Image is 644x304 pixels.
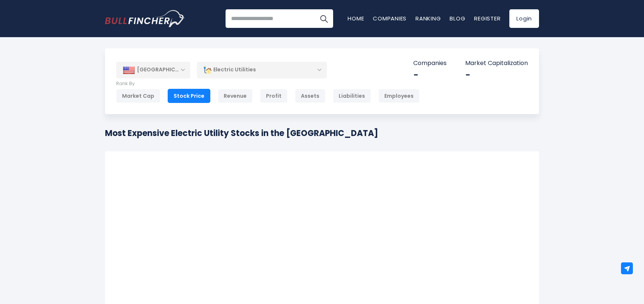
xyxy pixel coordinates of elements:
a: Blog [450,14,465,22]
div: Liabilities [333,89,371,103]
div: Profit [260,89,287,103]
p: Rank By [116,81,420,87]
div: Revenue [218,89,253,103]
div: Market Cap [116,89,160,103]
a: Go to homepage [105,10,185,27]
div: Assets [295,89,325,103]
div: Stock Price [168,89,210,103]
p: Companies [413,59,447,67]
button: Search [315,9,333,28]
a: Login [509,9,539,28]
div: Electric Utilities [197,61,327,78]
a: Register [474,14,500,22]
a: Companies [373,14,407,22]
div: - [413,69,447,81]
img: Bullfincher logo [105,10,185,27]
p: Market Capitalization [465,59,528,67]
div: - [465,69,528,81]
h1: Most Expensive Electric Utility Stocks in the [GEOGRAPHIC_DATA] [105,127,378,139]
a: Home [348,14,364,22]
div: [GEOGRAPHIC_DATA] [116,62,190,78]
div: Employees [378,89,420,103]
a: Ranking [415,14,441,22]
